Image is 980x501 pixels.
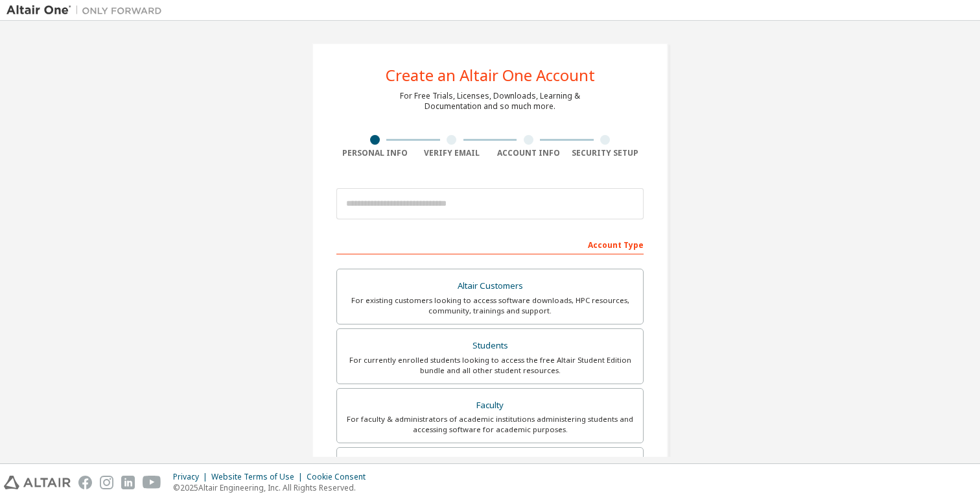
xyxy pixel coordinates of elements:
div: Cookie Consent [307,472,373,482]
div: Account Type [336,234,644,254]
div: Verify Email [414,148,491,158]
div: For currently enrolled students looking to access the free Altair Student Edition bundle and all ... [345,355,635,376]
img: facebook.svg [78,476,92,489]
div: For existing customers looking to access software downloads, HPC resources, community, trainings ... [345,295,635,316]
img: instagram.svg [100,476,113,489]
img: altair_logo.svg [4,476,71,489]
p: © 2025 Altair Engineering, Inc. All Rights Reserved. [173,482,373,493]
div: Account Info [490,148,567,158]
img: Altair One [6,4,169,17]
div: Everyone else [345,456,635,474]
div: Students [345,337,635,355]
div: Create an Altair One Account [386,67,595,83]
div: Altair Customers [345,277,635,295]
img: youtube.svg [143,476,161,489]
div: For Free Trials, Licenses, Downloads, Learning & Documentation and so much more. [400,91,580,112]
div: Faculty [345,397,635,415]
div: Personal Info [336,148,414,158]
div: For faculty & administrators of academic institutions administering students and accessing softwa... [345,414,635,435]
div: Website Terms of Use [211,472,307,482]
div: Privacy [173,472,211,482]
div: Security Setup [567,148,644,158]
img: linkedin.svg [121,476,135,489]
